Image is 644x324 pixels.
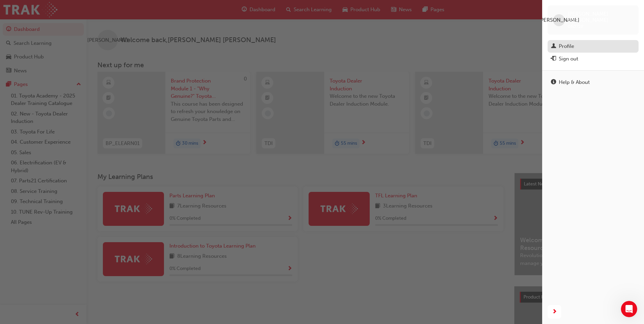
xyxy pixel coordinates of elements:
span: exit-icon [551,56,556,62]
div: Profile [559,42,574,50]
a: Help & About [548,76,639,89]
span: [PERSON_NAME] [PERSON_NAME] [568,11,633,23]
div: Help & About [559,78,590,86]
span: 660718 [568,23,583,29]
button: Sign out [548,53,639,65]
iframe: Intercom live chat [621,301,637,317]
span: info-icon [551,79,556,86]
div: Sign out [559,55,578,63]
a: Profile [548,40,639,53]
span: next-icon [552,308,557,316]
span: man-icon [551,43,556,50]
span: [PERSON_NAME] [539,16,579,24]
